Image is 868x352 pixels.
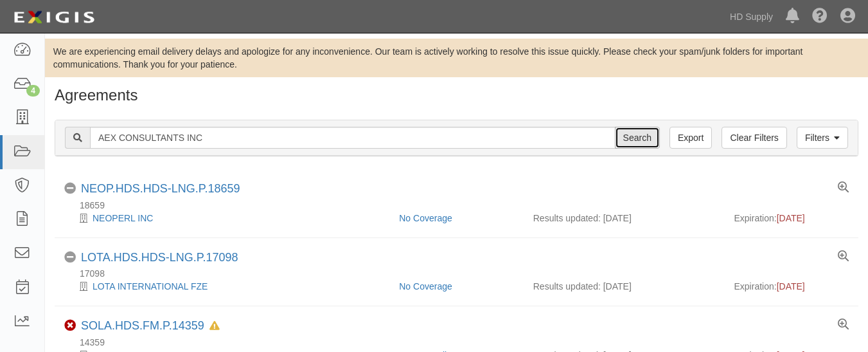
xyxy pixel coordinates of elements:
a: Filters [797,127,848,149]
a: SOLA.HDS.FM.P.14359 [81,319,204,332]
div: LOTA INTERNATIONAL FZE [64,280,389,293]
div: Results updated: [DATE] [533,280,715,293]
a: No Coverage [399,281,452,292]
i: Non-Compliant [64,320,76,331]
a: View results summary [838,319,849,331]
div: NEOP.HDS.HDS-LNG.P.18659 [81,182,240,196]
h1: Agreements [55,87,858,104]
div: SOLA.HDS.FM.P.14359 [81,319,220,333]
div: NEOPERL INC [64,212,389,225]
a: LOTA.HDS.HDS-LNG.P.17098 [81,251,238,264]
i: In Default since 04/22/2024 [209,322,220,331]
div: 17098 [64,267,858,280]
a: HD Supply [723,4,779,30]
div: 14359 [64,336,858,349]
a: NEOP.HDS.HDS-LNG.P.18659 [81,182,240,195]
img: logo-5460c22ac91f19d4615b14bd174203de0afe785f0fc80cf4dbbc73dc1793850b.png [10,6,98,29]
a: Export [669,127,712,149]
a: View results summary [838,251,849,263]
a: Clear Filters [722,127,786,149]
input: Search [90,127,616,149]
span: [DATE] [777,281,805,292]
input: Search [615,127,660,149]
a: NEOPERL INC [93,213,153,223]
div: We are experiencing email delivery delays and apologize for any inconvenience. Our team is active... [45,45,868,71]
i: No Coverage [64,252,76,263]
a: No Coverage [399,213,452,223]
div: 18659 [64,199,858,212]
i: No Coverage [64,183,76,194]
a: View results summary [838,182,849,194]
div: 4 [26,85,40,97]
a: LOTA INTERNATIONAL FZE [93,281,208,292]
div: LOTA.HDS.HDS-LNG.P.17098 [81,251,238,265]
i: Help Center - Complianz [812,9,828,24]
span: [DATE] [777,213,805,223]
div: Expiration: [734,212,849,225]
div: Expiration: [734,280,849,293]
div: Results updated: [DATE] [533,212,715,225]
